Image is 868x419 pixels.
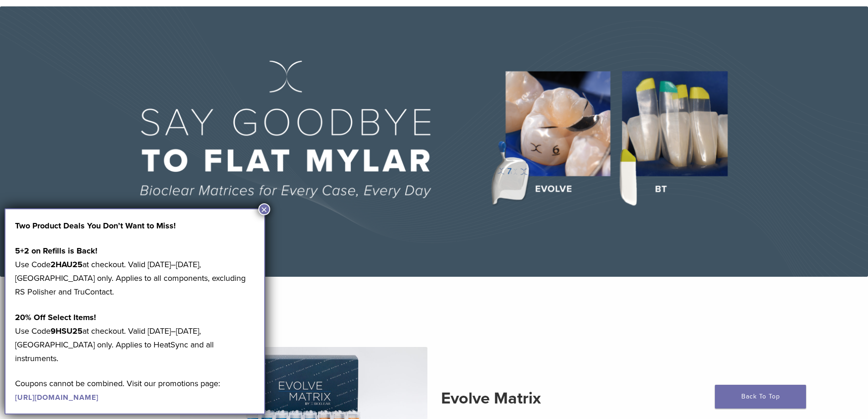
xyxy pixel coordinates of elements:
[15,312,96,322] strong: 20% Off Select Items!
[15,244,255,299] p: Use Code at checkout. Valid [DATE]–[DATE], [GEOGRAPHIC_DATA] only. Applies to all components, exc...
[15,310,255,365] p: Use Code at checkout. Valid [DATE]–[DATE], [GEOGRAPHIC_DATA] only. Applies to HeatSync and all in...
[15,377,255,404] p: Coupons cannot be combined. Visit our promotions page:
[15,246,98,256] strong: 5+2 on Refills is Back!
[15,221,176,231] strong: Two Product Deals You Don’t Want to Miss!
[258,203,270,215] button: Close
[51,259,82,269] strong: 2HAU25
[15,393,98,402] a: [URL][DOMAIN_NAME]
[441,388,688,409] h2: Evolve Matrix
[715,385,806,409] a: Back To Top
[51,326,82,336] strong: 9HSU25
